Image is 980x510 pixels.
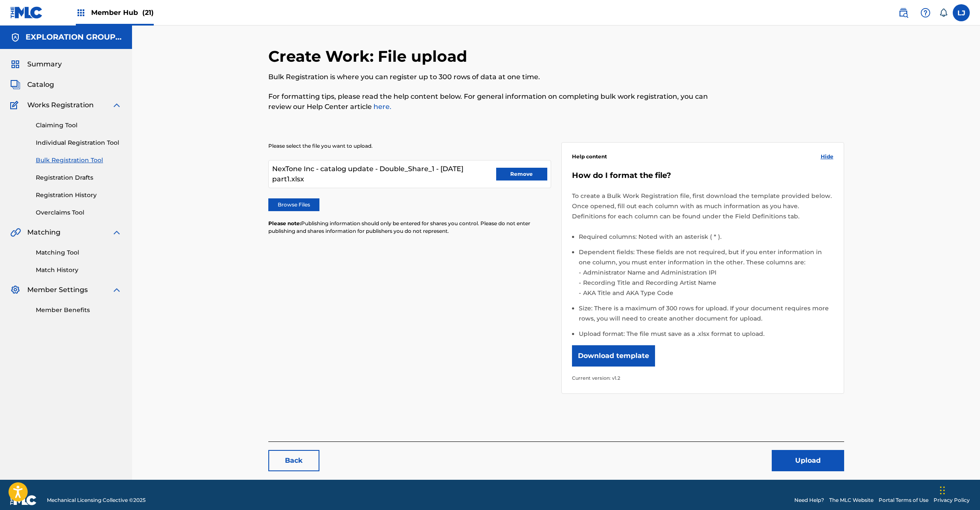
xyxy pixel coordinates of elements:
h5: EXPLORATION GROUP LLC [26,32,122,42]
p: Bulk Registration is where you can register up to 300 rows of data at one time. [268,72,712,82]
h5: How do I format the file? [572,171,833,181]
a: Member Benefits [36,306,122,315]
a: Back [268,450,319,471]
img: MLC Logo [10,6,43,19]
li: AKA Title and AKA Type Code [581,288,833,298]
img: Member Settings [10,285,20,295]
a: Matching Tool [36,248,122,257]
img: Summary [10,59,20,69]
a: Bulk Registration Tool [36,156,122,165]
a: Registration History [36,191,122,200]
img: expand [112,100,122,110]
span: Catalog [27,80,54,90]
a: The MLC Website [829,496,874,504]
button: Remove [496,168,547,181]
div: Notifications [939,9,948,17]
li: Required columns: Noted with an asterisk ( * ). [579,232,833,247]
img: Works Registration [10,100,21,110]
a: Need Help? [794,496,824,504]
div: Drag [940,478,945,503]
img: search [898,8,908,18]
iframe: Resource Center [956,353,980,421]
span: NexTone Inc - catalog update - Double_Share_1 - [DATE] part1.xlsx [272,164,496,184]
img: expand [112,285,122,295]
h2: Create Work: File upload [268,47,471,66]
li: Dependent fields: These fields are not required, but if you enter information in one column, you ... [579,247,833,303]
a: Public Search [895,4,912,21]
p: To create a Bulk Work Registration file, first download the template provided below. Once opened,... [572,191,833,221]
a: Claiming Tool [36,121,122,130]
span: Member Hub [91,8,154,17]
img: expand [112,227,122,238]
div: Help [917,4,934,21]
label: Browse Files [268,198,319,211]
li: Recording Title and Recording Artist Name [581,278,833,288]
img: Catalog [10,80,20,90]
span: Works Registration [27,100,94,110]
a: Portal Terms of Use [879,496,928,504]
li: Size: There is a maximum of 300 rows for upload. If your document requires more rows, you will ne... [579,303,833,329]
p: Current version: v1.2 [572,373,833,383]
span: Hide [821,153,833,160]
span: Help content [572,153,607,160]
p: Please select the file you want to upload. [268,142,551,150]
a: Individual Registration Tool [36,138,122,147]
a: Overclaims Tool [36,208,122,217]
li: Upload format: The file must save as a .xlsx format to upload. [579,329,833,339]
img: Accounts [10,32,20,43]
button: Download template [572,345,655,367]
span: Member Settings [27,285,88,295]
p: For formatting tips, please read the help content below. For general information on completing bu... [268,92,712,112]
img: Matching [10,227,21,238]
span: Mechanical Licensing Collective © 2025 [47,496,146,504]
img: logo [10,495,37,505]
a: SummarySummary [10,59,62,69]
a: CatalogCatalog [10,80,54,90]
a: Registration Drafts [36,173,122,182]
img: Top Rightsholders [76,8,86,18]
span: Summary [27,59,62,69]
img: help [920,8,931,18]
iframe: Chat Widget [937,469,980,510]
span: Matching [27,227,60,238]
span: (21) [142,9,154,17]
a: here. [372,103,391,111]
a: Privacy Policy [934,496,970,504]
div: User Menu [953,4,970,21]
a: Match History [36,266,122,275]
span: Please note: [268,220,301,226]
li: Administrator Name and Administration IPI [581,267,833,278]
button: Upload [772,450,844,471]
p: Publishing information should only be entered for shares you control. Please do not enter publish... [268,220,551,235]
